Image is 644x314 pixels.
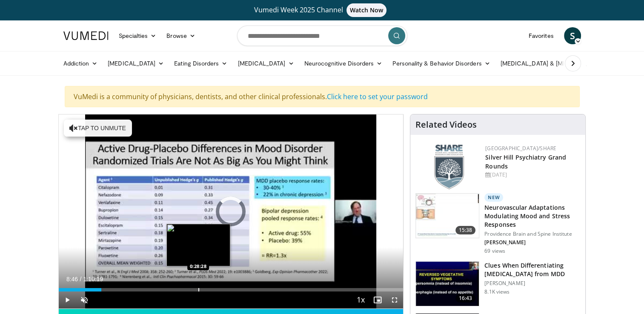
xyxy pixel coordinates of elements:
button: Play [59,291,76,308]
span: 1:10:19 [83,276,103,283]
a: Neurocognitive Disorders [299,55,388,72]
a: Personality & Behavior Disorders [387,55,495,72]
button: Tap to unmute [64,120,132,137]
a: Favorites [524,27,559,44]
p: [PERSON_NAME] [484,280,580,287]
h3: Clues When Differentiating [MEDICAL_DATA] from MDD [484,261,580,278]
p: 69 views [484,248,505,254]
a: S [564,27,581,44]
button: Playback Rate [352,291,369,308]
a: Silver Hill Psychiatry Grand Rounds [485,153,566,170]
a: Vumedi Week 2025 ChannelWatch Now [65,3,580,17]
a: 16:43 Clues When Differentiating [MEDICAL_DATA] from MDD [PERSON_NAME] 8.1K views [415,261,580,306]
button: Enable picture-in-picture mode [369,291,386,308]
span: / [80,276,82,283]
a: 15:38 New Neurovascular Adaptations Modulating Mood and Stress Responses Providence Brain and Spi... [415,193,580,254]
div: Progress Bar [59,288,404,291]
input: Search topics, interventions [237,26,407,46]
img: f8aaeb6d-318f-4fcf-bd1d-54ce21f29e87.png.150x105_q85_autocrop_double_scale_upscale_version-0.2.png [434,145,464,189]
p: New [484,193,503,202]
div: VuMedi is a community of physicians, dentists, and other clinical professionals. [65,86,580,107]
img: VuMedi Logo [63,31,109,40]
p: Providence Brain and Spine Institute [484,231,580,237]
img: a6520382-d332-4ed3-9891-ee688fa49237.150x105_q85_crop-smart_upscale.jpg [416,262,479,306]
div: [DATE] [485,171,578,179]
img: 4562edde-ec7e-4758-8328-0659f7ef333d.150x105_q85_crop-smart_upscale.jpg [416,194,479,238]
span: 8:46 [66,276,78,283]
h4: Related Videos [415,120,477,130]
span: Watch Now [346,3,387,17]
a: Eating Disorders [169,55,232,72]
a: Addiction [58,55,103,72]
a: [GEOGRAPHIC_DATA]/SHARE [485,145,556,152]
a: Click here to set your password [327,92,428,101]
a: Specialties [114,27,162,44]
h3: Neurovascular Adaptations Modulating Mood and Stress Responses [484,203,580,229]
span: 15:38 [455,226,476,234]
a: Browse [161,27,200,44]
a: [MEDICAL_DATA] [103,55,169,72]
img: image.jpeg [166,224,230,266]
video-js: Video Player [59,114,404,309]
button: Unmute [76,291,93,308]
a: [MEDICAL_DATA] [232,55,299,72]
button: Fullscreen [386,291,403,308]
p: [PERSON_NAME] [484,239,580,246]
span: 16:43 [455,294,476,303]
p: 8.1K views [484,288,509,295]
a: [MEDICAL_DATA] & [MEDICAL_DATA] [495,55,617,72]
